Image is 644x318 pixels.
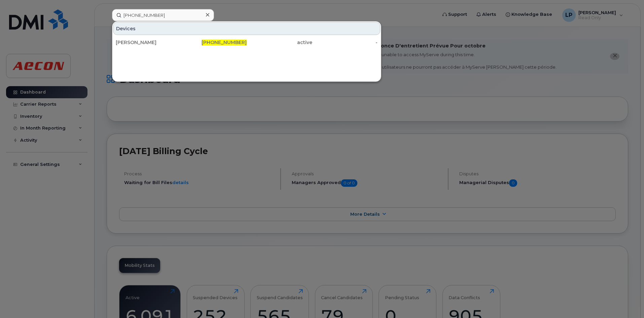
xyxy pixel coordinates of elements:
[113,36,380,48] a: [PERSON_NAME][PHONE_NUMBER]active-
[202,39,247,45] span: [PHONE_NUMBER]
[113,22,380,35] div: Devices
[116,39,181,46] div: [PERSON_NAME]
[312,39,378,46] div: -
[247,39,312,46] div: active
